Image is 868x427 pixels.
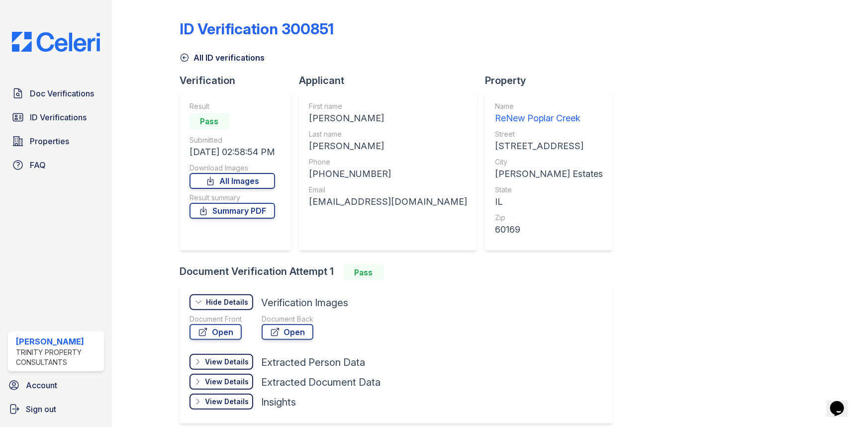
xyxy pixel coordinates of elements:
div: Last name [309,129,467,139]
div: Trinity Property Consultants [16,347,100,367]
div: First name [309,101,467,111]
div: IL [495,195,603,209]
span: Sign out [26,403,56,415]
a: All ID verifications [180,52,265,64]
div: Hide Details [206,297,248,307]
div: View Details [205,377,249,387]
img: CE_Logo_Blue-a8612792a0a2168367f1c8372b55b34899dd931a85d93a1a3d3e32e68fde9ad4.png [4,32,108,52]
div: [PERSON_NAME] Estates [495,167,603,181]
div: View Details [205,397,249,407]
div: [PERSON_NAME] [309,139,467,153]
div: [STREET_ADDRESS] [495,139,603,153]
a: Summary PDF [190,203,275,219]
div: [PHONE_NUMBER] [309,167,467,181]
div: Email [309,185,467,195]
div: ReNew Poplar Creek [495,111,603,125]
a: All Images [190,173,275,189]
div: Street [495,129,603,139]
div: Pass [344,264,384,280]
div: Extracted Document Data [261,375,381,389]
a: Account [4,375,108,395]
a: ID Verifications [8,107,104,127]
div: Extracted Person Data [261,355,365,369]
div: Applicant [299,74,485,87]
div: Pass [190,113,229,129]
a: Name ReNew Poplar Creek [495,101,603,125]
div: [EMAIL_ADDRESS][DOMAIN_NAME] [309,195,467,209]
a: Open [190,324,242,340]
div: 60169 [495,223,603,237]
iframe: chat widget [826,387,858,417]
a: FAQ [8,155,104,175]
span: Doc Verifications [30,87,94,99]
a: Properties [8,131,104,151]
div: Result summary [190,193,275,203]
div: Download Images [190,163,275,173]
div: Verification Images [261,296,348,310]
div: [PERSON_NAME] [309,111,467,125]
div: View Details [205,357,249,367]
span: FAQ [30,159,46,171]
div: Insights [261,395,296,409]
span: Properties [30,135,69,147]
div: [DATE] 02:58:54 PM [190,145,275,159]
div: Document Back [262,314,313,324]
a: Sign out [4,399,108,419]
div: Result [190,101,275,111]
div: ID Verification 300851 [180,20,334,38]
div: Name [495,101,603,111]
div: Submitted [190,135,275,145]
span: ID Verifications [30,111,87,123]
div: [PERSON_NAME] [16,336,100,347]
a: Doc Verifications [8,84,104,103]
a: Open [262,324,313,340]
div: City [495,157,603,167]
div: Document Front [190,314,242,324]
div: Document Verification Attempt 1 [180,264,621,280]
div: Property [485,74,621,87]
span: Account [26,379,57,391]
div: Zip [495,213,603,223]
div: Phone [309,157,467,167]
div: State [495,185,603,195]
div: Verification [180,74,299,87]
